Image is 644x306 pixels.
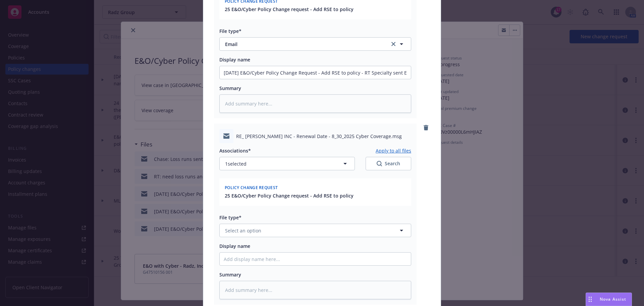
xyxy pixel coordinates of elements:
[219,243,250,249] span: Display name
[225,227,261,234] span: Select an option
[219,157,355,170] button: 1selected
[225,160,247,167] span: 1 selected
[586,293,632,306] button: Nova Assist
[600,296,626,302] span: Nova Assist
[225,192,354,199] button: 25 E&O/Cyber Policy Change request - Add RSE to policy
[225,185,278,190] span: Policy change request
[376,147,411,154] button: Apply to all files
[219,214,241,221] span: File type*
[377,161,382,166] svg: Search
[219,147,251,154] span: Associations*
[586,293,594,306] div: Drag to move
[366,157,411,170] button: SearchSearch
[219,224,411,237] button: Select an option
[377,160,400,167] div: Search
